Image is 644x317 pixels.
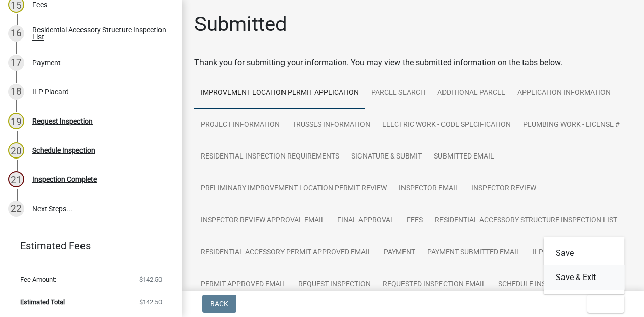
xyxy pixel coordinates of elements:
[465,173,542,205] a: Inspector Review
[544,265,625,290] button: Save & Exit
[8,235,166,256] a: Estimated Fees
[376,109,517,141] a: Electric Work - Code Specification
[32,88,69,95] div: ILP Placard
[429,205,623,237] a: Residential Accessory Structure Inspection List
[139,299,162,305] span: $142.50
[378,236,421,269] a: Payment
[377,268,492,301] a: Requested Inspection Email
[8,84,24,100] div: 18
[365,77,431,109] a: Parcel search
[517,109,626,141] a: Plumbing Work - License #
[194,77,365,109] a: Improvement Location Permit Application
[194,173,393,205] a: Preliminary Improvement Location Permit Review
[544,237,625,294] div: Exit
[595,300,610,308] span: Exit
[32,176,97,183] div: Inspection Complete
[345,141,428,173] a: Signature & Submit
[194,57,632,69] div: Thank you for submitting your information. You may view the submitted information on the tabs below.
[32,26,166,41] div: Residential Accessory Structure Inspection List
[8,55,24,71] div: 17
[202,295,236,313] button: Back
[587,295,624,313] button: Exit
[194,12,287,36] h1: Submitted
[32,59,61,66] div: Payment
[210,300,228,308] span: Back
[8,171,24,187] div: 21
[8,25,24,42] div: 16
[292,268,377,301] a: Request Inspection
[400,205,429,237] a: Fees
[194,268,292,301] a: Permit Approved Email
[431,77,511,109] a: ADDITIONAL PARCEL
[194,109,286,141] a: Project Information
[194,141,345,173] a: Residential Inspection Requirements
[8,201,24,217] div: 22
[544,241,625,265] button: Save
[32,117,93,125] div: Request Inspection
[139,276,162,283] span: $142.50
[421,236,527,269] a: Payment Submitted Email
[194,236,378,269] a: Residential Accessory Permit Approved Email
[286,109,376,141] a: Trusses Information
[527,236,582,269] a: ILP Placard
[511,77,617,109] a: Application Information
[32,147,95,154] div: Schedule Inspection
[20,276,56,283] span: Fee Amount:
[8,142,24,158] div: 20
[428,141,500,173] a: Submitted Email
[492,268,581,301] a: Schedule Inspection
[20,299,65,305] span: Estimated Total
[32,1,47,8] div: Fees
[331,205,400,237] a: Final Approval
[194,205,331,237] a: Inspector Review Approval Email
[393,173,465,205] a: Inspector Email
[8,113,24,129] div: 19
